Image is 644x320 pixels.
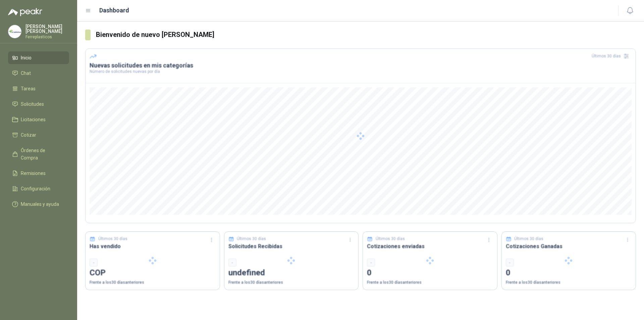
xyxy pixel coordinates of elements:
[25,24,69,34] p: [PERSON_NAME] [PERSON_NAME]
[21,200,59,208] span: Manuales y ayuda
[8,144,69,164] a: Órdenes de Compra
[8,129,69,141] a: Cotizar
[25,35,69,39] p: Ferreplasticos
[8,198,69,211] a: Manuales y ayuda
[8,67,69,80] a: Chat
[99,6,129,15] h1: Dashboard
[21,185,50,192] span: Configuración
[21,85,36,92] span: Tareas
[21,100,44,108] span: Solicitudes
[96,30,636,40] h3: Bienvenido de nuevo [PERSON_NAME]
[21,70,31,77] span: Chat
[8,82,69,95] a: Tareas
[21,131,36,139] span: Cotizar
[8,51,69,64] a: Inicio
[8,25,21,38] img: Company Logo
[21,116,46,123] span: Licitaciones
[8,182,69,195] a: Configuración
[8,113,69,126] a: Licitaciones
[8,98,69,110] a: Solicitudes
[21,170,46,177] span: Remisiones
[21,147,63,162] span: Órdenes de Compra
[8,8,42,16] img: Logo peakr
[21,54,32,61] span: Inicio
[8,167,69,180] a: Remisiones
